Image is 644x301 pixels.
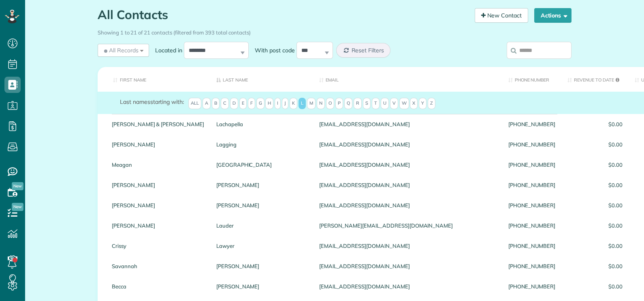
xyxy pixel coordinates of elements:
[275,98,281,109] span: I
[410,98,418,109] span: X
[299,98,306,109] span: L
[313,236,502,256] div: [EMAIL_ADDRESS][DOMAIN_NAME]
[216,142,307,147] a: Lagging
[265,98,273,109] span: H
[567,223,623,228] span: $0.00
[567,162,623,168] span: $0.00
[12,203,23,211] span: New
[428,98,435,109] span: Z
[502,155,561,175] div: [PHONE_NUMBER]
[112,121,204,127] a: [PERSON_NAME] & [PERSON_NAME]
[313,195,502,215] div: [EMAIL_ADDRESS][DOMAIN_NAME]
[216,223,307,228] a: Lauder
[216,162,307,168] a: [GEOGRAPHIC_DATA]
[567,284,623,289] span: $0.00
[502,256,561,276] div: [PHONE_NUMBER]
[98,67,210,92] th: First Name: activate to sort column ascending
[212,98,220,109] span: B
[561,67,629,92] th: Revenue to Date: activate to sort column ascending
[313,215,502,236] div: [PERSON_NAME][EMAIL_ADDRESS][DOMAIN_NAME]
[216,263,307,269] a: [PERSON_NAME]
[112,223,204,228] a: [PERSON_NAME]
[112,202,204,208] a: [PERSON_NAME]
[313,175,502,195] div: [EMAIL_ADDRESS][DOMAIN_NAME]
[390,98,398,109] span: V
[419,98,426,109] span: Y
[372,98,380,109] span: T
[381,98,389,109] span: U
[188,98,201,109] span: All
[313,256,502,276] div: [EMAIL_ADDRESS][DOMAIN_NAME]
[399,98,409,109] span: W
[112,182,204,188] a: [PERSON_NAME]
[112,284,204,289] a: Becca
[502,236,561,256] div: [PHONE_NUMBER]
[230,98,238,109] span: D
[567,121,623,127] span: $0.00
[98,26,571,37] div: Showing 1 to 21 of 21 contacts (filtered from 393 total contacts)
[502,276,561,297] div: [PHONE_NUMBER]
[290,98,297,109] span: K
[256,98,264,109] span: G
[203,98,211,109] span: A
[248,98,255,109] span: F
[502,215,561,236] div: [PHONE_NUMBER]
[313,134,502,155] div: [EMAIL_ADDRESS][DOMAIN_NAME]
[112,142,204,147] a: [PERSON_NAME]
[502,175,561,195] div: [PHONE_NUMBER]
[12,182,23,190] span: New
[567,263,623,269] span: $0.00
[239,98,247,109] span: E
[502,67,561,92] th: Phone number: activate to sort column ascending
[216,121,307,127] a: Lachapella
[567,182,623,188] span: $0.00
[502,195,561,215] div: [PHONE_NUMBER]
[326,98,334,109] span: O
[313,155,502,175] div: [EMAIL_ADDRESS][DOMAIN_NAME]
[249,46,296,54] label: With post code
[313,67,502,92] th: Email: activate to sort column ascending
[282,98,288,109] span: J
[352,47,384,54] span: Reset Filters
[567,243,623,249] span: $0.00
[120,98,184,106] label: starting with:
[216,243,307,249] a: Lawyer
[210,67,313,92] th: Last Name: activate to sort column descending
[567,142,623,147] span: $0.00
[313,276,502,297] div: [EMAIL_ADDRESS][DOMAIN_NAME]
[354,98,362,109] span: R
[363,98,371,109] span: S
[112,243,204,249] a: Crissy
[216,202,307,208] a: [PERSON_NAME]
[534,8,571,23] button: Actions
[221,98,229,109] span: C
[335,98,343,109] span: P
[149,46,184,54] label: Located in
[313,114,502,134] div: [EMAIL_ADDRESS][DOMAIN_NAME]
[102,46,139,54] span: All Records
[307,98,316,109] span: M
[216,284,307,289] a: [PERSON_NAME]
[120,98,150,105] span: Last names
[98,8,469,21] h1: All Contacts
[475,8,528,23] a: New Contact
[567,202,623,208] span: $0.00
[502,134,561,155] div: [PHONE_NUMBER]
[216,182,307,188] a: [PERSON_NAME]
[112,263,204,269] a: Savannah
[344,98,352,109] span: Q
[112,162,204,168] a: Meagan
[502,114,561,134] div: [PHONE_NUMBER]
[317,98,325,109] span: N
